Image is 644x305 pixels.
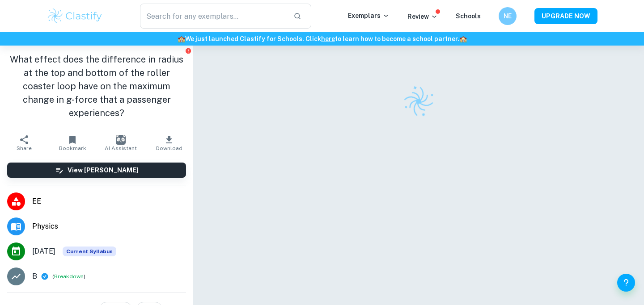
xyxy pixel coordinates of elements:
img: Clastify logo [47,7,103,25]
p: Exemplars [348,11,390,21]
div: This exemplar is based on the current syllabus. Feel free to refer to it for inspiration/ideas wh... [63,247,116,256]
img: AI Assistant [116,135,126,145]
button: View [PERSON_NAME] [7,163,186,178]
span: 🏫 [178,35,185,42]
button: NE [499,7,517,25]
button: Help and Feedback [617,274,635,292]
h6: NE [503,11,513,21]
button: UPGRADE NOW [534,8,597,24]
a: here [321,35,335,42]
span: 🏫 [459,35,467,42]
input: Search for any exemplars... [140,4,286,29]
button: AI Assistant [97,130,145,155]
a: Schools [456,13,481,20]
h6: We just launched Clastify for Schools. Click to learn how to become a school partner. [2,34,642,44]
button: Download [145,130,193,155]
span: Current Syllabus [63,247,116,256]
span: Physics [32,221,186,232]
span: AI Assistant [105,145,137,151]
span: Download [156,145,182,151]
img: Clastify logo [398,81,439,122]
span: [DATE] [32,246,55,257]
span: ( ) [52,272,85,281]
span: Share [17,145,32,151]
button: Breakdown [54,272,84,280]
p: Review [407,12,438,21]
button: Report issue [185,47,191,54]
h1: What effect does the difference in radius at the top and bottom of the roller coaster loop have o... [7,53,186,120]
p: B [32,271,37,282]
h6: View [PERSON_NAME] [68,165,139,175]
span: Bookmark [59,145,86,151]
button: Bookmark [48,130,97,155]
span: EE [32,196,186,207]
